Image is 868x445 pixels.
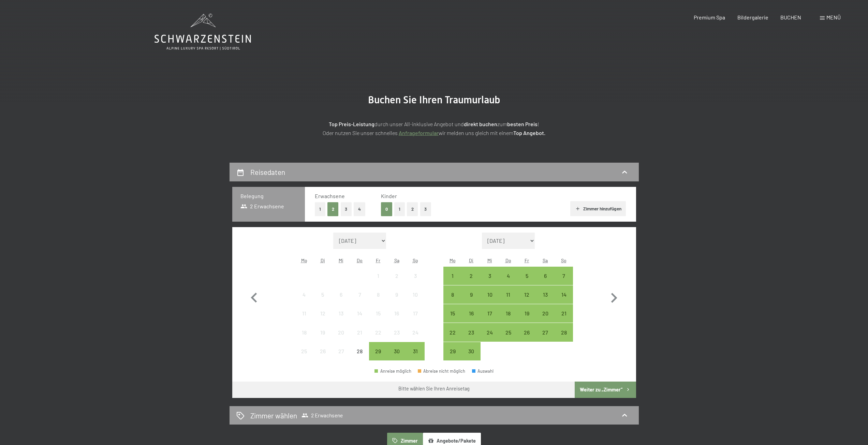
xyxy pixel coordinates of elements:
div: Tue Sep 02 2025 [462,267,481,285]
div: 12 [518,292,535,309]
div: 23 [463,330,480,347]
div: Mon Sep 01 2025 [443,267,462,285]
div: Fri Sep 19 2025 [517,304,536,323]
span: Kinder [381,193,397,199]
div: 21 [555,311,572,328]
div: Anreise möglich [462,323,481,341]
div: Tue Sep 23 2025 [462,323,481,341]
div: Anreise nicht möglich [406,304,424,323]
div: Anreise nicht möglich [387,323,406,341]
div: Fri Sep 05 2025 [517,267,536,285]
div: Anreise nicht möglich [295,323,313,341]
div: 9 [463,292,480,309]
div: 22 [370,330,387,347]
div: Anreise nicht möglich [295,304,313,323]
div: Mon Sep 08 2025 [443,285,462,304]
div: Thu Sep 18 2025 [499,304,517,323]
abbr: Samstag [394,257,399,263]
div: Fri Sep 12 2025 [517,285,536,304]
div: 15 [370,311,387,328]
div: Tue Aug 05 2025 [313,285,332,304]
div: Anreise möglich [499,304,517,323]
div: Wed Sep 24 2025 [481,323,499,341]
div: 27 [537,330,554,347]
div: Anreise möglich [406,342,424,360]
div: Tue Sep 30 2025 [462,342,481,360]
div: Anreise möglich [517,323,536,341]
div: 8 [370,292,387,309]
div: 19 [518,311,535,328]
div: Thu Sep 25 2025 [499,323,517,341]
div: Thu Aug 07 2025 [351,285,369,304]
div: 27 [333,348,350,366]
div: 16 [388,311,405,328]
div: 14 [351,311,368,328]
div: Anreise nicht möglich [387,267,406,285]
div: Anreise möglich [443,304,462,323]
abbr: Dienstag [469,257,473,263]
div: Fri Aug 29 2025 [369,342,387,360]
div: 20 [333,330,350,347]
div: Fri Sep 26 2025 [517,323,536,341]
abbr: Dienstag [321,257,325,263]
div: Anreise nicht möglich [332,285,350,304]
div: Tue Sep 09 2025 [462,285,481,304]
div: Tue Sep 16 2025 [462,304,481,323]
div: Sat Aug 09 2025 [387,285,406,304]
div: Anreise nicht möglich [406,267,424,285]
div: Thu Sep 04 2025 [499,267,517,285]
div: Anreise möglich [555,304,573,323]
div: 20 [537,311,554,328]
div: 2 [388,273,405,290]
div: Anreise nicht möglich [406,285,424,304]
div: Anreise nicht möglich [369,267,387,285]
strong: Top Preis-Leistung [329,121,374,127]
div: Mon Sep 22 2025 [443,323,462,341]
div: Thu Aug 14 2025 [351,304,369,323]
span: Premium Spa [694,14,725,20]
div: 29 [444,348,461,366]
button: 1 [394,202,405,216]
strong: Top Angebot. [513,130,545,136]
div: 28 [555,330,572,347]
div: Sat Sep 20 2025 [536,304,555,323]
button: 3 [420,202,431,216]
div: Thu Aug 28 2025 [351,342,369,360]
div: Anreise nicht möglich [351,285,369,304]
h2: Zimmer wählen [250,411,297,420]
div: Thu Sep 11 2025 [499,285,517,304]
div: Bitte wählen Sie Ihren Anreisetag [398,385,470,392]
div: Anreise möglich [481,285,499,304]
div: Sun Aug 17 2025 [406,304,424,323]
div: Anreise nicht möglich [313,323,332,341]
div: Anreise nicht möglich [332,304,350,323]
div: Sat Sep 27 2025 [536,323,555,341]
div: Anreise möglich [536,267,555,285]
button: 0 [381,202,392,216]
div: Fri Aug 01 2025 [369,267,387,285]
div: Anreise möglich [443,323,462,341]
div: 25 [500,330,517,347]
div: Mon Aug 25 2025 [295,342,313,360]
div: Mon Sep 29 2025 [443,342,462,360]
div: Anreise möglich [499,267,517,285]
button: 1 [315,202,325,216]
div: Tue Aug 19 2025 [313,323,332,341]
div: Anreise nicht möglich [387,304,406,323]
div: Sun Aug 31 2025 [406,342,424,360]
div: 3 [481,273,498,290]
div: 24 [481,330,498,347]
button: Vorheriger Monat [244,233,264,361]
abbr: Mittwoch [339,257,343,263]
span: Menü [826,14,841,20]
div: Wed Aug 27 2025 [332,342,350,360]
div: Thu Aug 21 2025 [351,323,369,341]
div: Sat Sep 06 2025 [536,267,555,285]
div: Anreise möglich [555,285,573,304]
div: Sat Sep 13 2025 [536,285,555,304]
span: Buchen Sie Ihren Traumurlaub [368,94,500,106]
button: Zimmer hinzufügen [570,201,626,216]
div: Anreise möglich [462,267,481,285]
div: Tue Aug 26 2025 [313,342,332,360]
div: 8 [444,292,461,309]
